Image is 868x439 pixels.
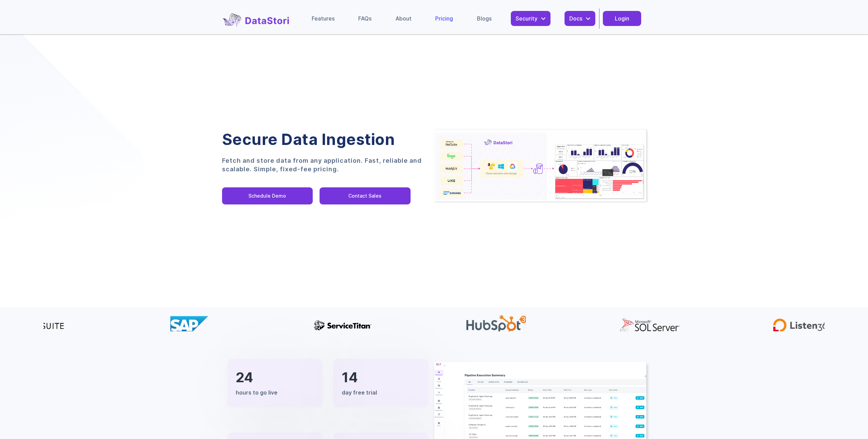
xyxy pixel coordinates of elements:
strong: Secure Data Ingestion [222,130,395,149]
a: Login [603,11,641,26]
div: FAQs [358,15,372,22]
a: Pricing [430,11,458,26]
div: Security [511,11,550,26]
div: Features [312,15,335,22]
p: day free trial [342,389,377,396]
div:  [541,15,546,22]
div: Docs [565,11,595,26]
div: Blogs [477,15,492,22]
div: Pricing [435,15,453,22]
strong: Fetch and store data from any application. Fast, reliable and scalable. Simple, fixed-fee pricing. [222,156,424,174]
strong: 24 [236,369,253,386]
a: About [391,11,416,26]
a: Contact Sales [320,187,411,204]
a: FAQs [353,11,376,26]
a: Features [307,11,339,26]
strong: 14 [342,369,358,386]
div: About [396,15,412,22]
p: hours to go live [236,389,277,396]
div: Security [516,15,537,22]
div:  [586,15,591,22]
a: Blogs [472,11,496,26]
p: ‍ [222,156,424,181]
a: Schedule Demo [222,187,313,204]
div: Docs [569,15,582,22]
